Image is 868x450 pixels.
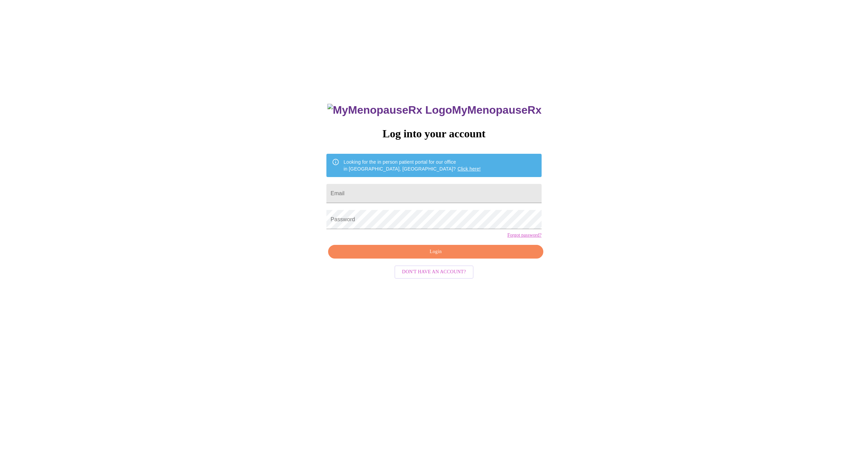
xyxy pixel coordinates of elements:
button: Login [328,245,543,259]
a: Don't have an account? [393,268,475,274]
span: Login [336,248,535,256]
a: Click here! [457,166,481,172]
span: Don't have an account? [402,268,466,276]
h3: MyMenopauseRx [327,104,542,116]
img: MyMenopauseRx Logo [327,104,452,116]
h3: Log into your account [326,127,541,140]
button: Don't have an account? [394,265,474,279]
div: Looking for the in person patient portal for our office in [GEOGRAPHIC_DATA], [GEOGRAPHIC_DATA]? [344,156,481,175]
a: Forgot password? [507,233,542,238]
